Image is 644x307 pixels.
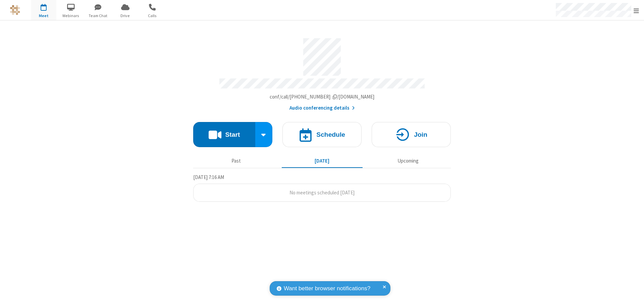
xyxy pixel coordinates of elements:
[316,131,345,138] h4: Schedule
[113,13,138,19] span: Drive
[196,155,277,167] button: Past
[193,174,224,180] span: [DATE] 7:16 AM
[193,33,451,112] section: Account details
[289,189,355,196] span: No meetings scheduled [DATE]
[372,122,451,147] button: Join
[255,122,273,147] div: Start conference options
[368,155,448,167] button: Upcoming
[289,104,355,112] button: Audio conferencing details
[31,13,56,19] span: Meet
[282,155,363,167] button: [DATE]
[225,131,240,138] h4: Start
[193,173,451,202] section: Today's Meetings
[58,13,84,19] span: Webinars
[10,5,20,15] img: QA Selenium DO NOT DELETE OR CHANGE
[193,122,255,147] button: Start
[627,290,639,302] iframe: Chat
[284,284,370,293] span: Want better browser notifications?
[270,93,375,101] button: Copy my meeting room linkCopy my meeting room link
[86,13,111,19] span: Team Chat
[414,131,427,138] h4: Join
[270,94,375,100] span: Copy my meeting room link
[140,13,165,19] span: Calls
[282,122,362,147] button: Schedule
